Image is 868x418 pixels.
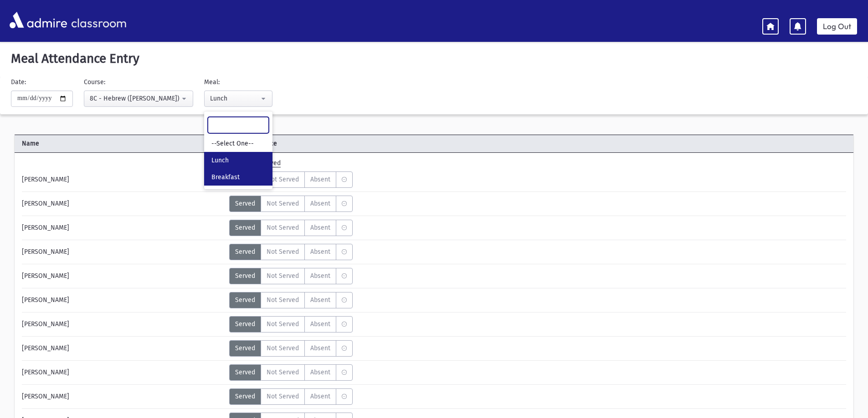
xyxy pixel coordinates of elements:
span: Served [235,368,255,377]
span: [PERSON_NAME] [22,295,69,305]
button: 8C - Hebrew (Morah Rieder) [84,91,193,107]
span: Not Served [267,392,299,401]
span: Not Served [267,223,299,232]
div: MeaStatus [229,316,353,332]
span: Served [235,271,255,281]
span: [PERSON_NAME] [22,271,69,281]
span: Absent [310,343,330,353]
img: AdmirePro [7,10,69,30]
span: Absent [310,175,330,184]
span: Absent [310,392,330,401]
span: --Select One-- [211,139,254,148]
span: Absent [310,295,330,305]
span: Absent [310,368,330,377]
span: [PERSON_NAME] [22,175,69,184]
span: [PERSON_NAME] [22,223,69,232]
span: [PERSON_NAME] [22,199,69,208]
input: Search [208,117,269,133]
label: Date: [11,77,26,87]
span: Not Served [267,295,299,305]
span: Served [235,247,255,257]
div: MeaStatus [229,244,353,260]
div: MeaStatus [229,196,353,212]
div: Lunch [210,94,259,103]
span: Absent [310,223,330,232]
span: Absent [310,271,330,281]
div: 8C - Hebrew ([PERSON_NAME]) [90,94,180,103]
div: MeaStatus [229,220,353,236]
span: Not Served [267,319,299,329]
span: Served [235,223,255,232]
span: [PERSON_NAME] [22,247,69,257]
span: Breakfast [211,173,240,182]
label: Meal: [204,77,220,87]
span: classroom [69,8,127,32]
span: Not Served [267,199,299,208]
span: Served [235,199,255,208]
span: Absent [310,319,330,329]
span: Served [235,295,255,305]
span: Not Served [267,175,299,184]
div: MeaStatus [229,364,353,381]
span: Not Served [267,247,299,257]
span: Not Served [267,368,299,377]
span: Not Served [267,271,299,281]
label: Course: [84,77,105,87]
span: [PERSON_NAME] [22,392,69,401]
span: Lunch [211,156,229,165]
span: Absent [310,199,330,208]
span: Name [15,139,224,148]
div: MeaStatus [229,388,353,405]
div: MeaStatus [229,292,353,308]
div: MeaStatus [229,171,353,188]
span: [PERSON_NAME] [22,343,69,353]
span: [PERSON_NAME] [22,368,69,377]
h5: Meal Attendance Entry [7,51,861,66]
span: [PERSON_NAME] [22,319,69,329]
span: Absent [310,247,330,257]
span: Served [235,392,255,401]
span: Served [235,319,255,329]
div: MeaStatus [229,268,353,284]
button: Lunch [204,91,272,107]
a: Log Out [817,18,857,35]
span: Meal Attendance [224,139,434,148]
span: Not Served [267,343,299,353]
span: Served [235,343,255,353]
div: MeaStatus [229,340,353,357]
